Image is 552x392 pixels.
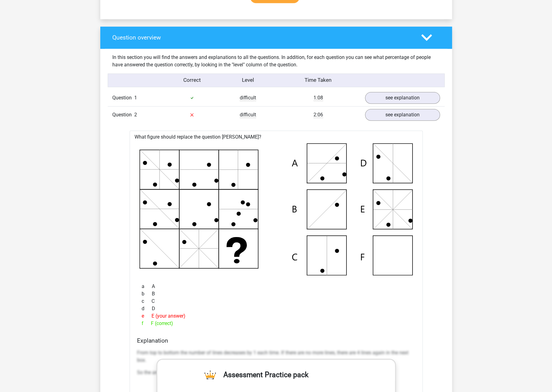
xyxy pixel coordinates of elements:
[220,76,276,84] div: Level
[137,312,415,320] div: E (your answer)
[137,298,415,305] div: C
[142,320,151,327] span: f
[313,95,323,101] span: 1:08
[108,54,445,69] div: In this section you will find the answers and explanations to all the questions. In addition, for...
[142,283,152,290] span: a
[142,298,151,305] span: c
[134,95,137,101] span: 1
[276,76,360,84] div: Time Taken
[142,290,152,298] span: b
[365,92,440,104] a: see explanation
[134,112,137,118] span: 2
[112,34,412,41] h4: Question overview
[240,95,256,101] span: difficult
[137,290,415,298] div: B
[313,112,323,118] span: 2:06
[137,283,415,290] div: A
[137,369,415,376] p: So the answer must contain 0 lines. Since only 1 possible answer meets this criterion, this must ...
[365,109,440,121] a: see explanation
[137,349,415,364] p: From top to bottom the number of lines decreases by 1 each time. If there are no more lines, ther...
[112,94,134,102] span: Question
[164,76,220,84] div: Correct
[137,320,415,327] div: F (correct)
[137,305,415,312] div: D
[137,337,415,344] h4: Explanation
[142,305,152,312] span: d
[142,312,151,320] span: e
[240,112,256,118] span: difficult
[112,111,134,119] span: Question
